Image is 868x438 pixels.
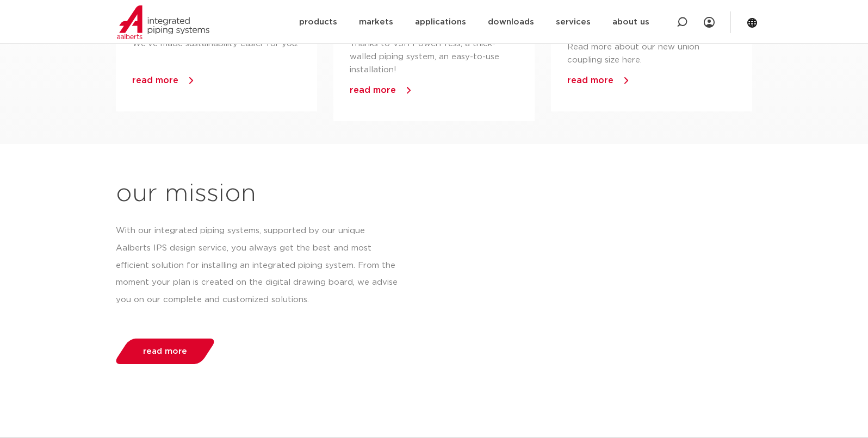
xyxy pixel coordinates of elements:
[143,347,187,355] font: read more
[567,43,699,64] font: Read more about our new union coupling size here.
[113,339,218,364] a: read more
[556,18,591,26] font: services
[567,76,613,85] a: read more
[488,18,534,26] font: downloads
[132,76,178,85] a: read more
[116,227,398,304] font: With our integrated piping systems, supported by our unique Aalberts IPS design service, you alwa...
[116,181,256,206] font: our mission
[359,18,393,26] font: markets
[350,86,396,95] a: read more
[299,18,337,26] font: products
[612,18,649,26] font: about us
[350,40,499,74] font: Thanks to VSH PowerPress, a thick-walled piping system, an easy-to-use installation!
[415,18,466,26] font: applications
